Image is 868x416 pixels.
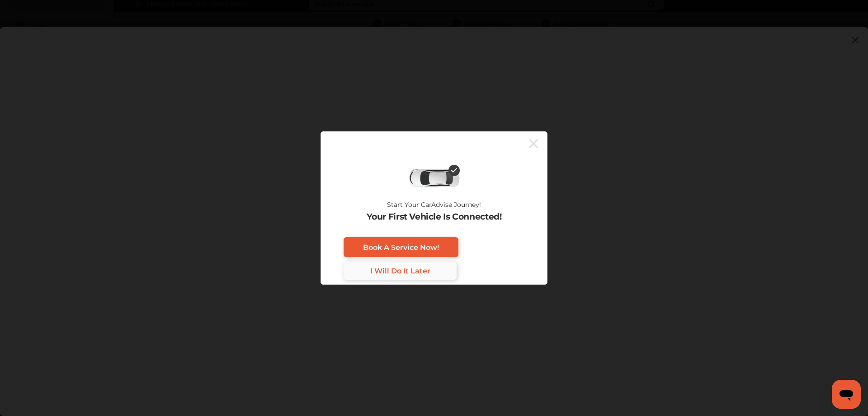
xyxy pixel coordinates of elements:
img: check-icon.521c8815.svg [448,165,460,176]
a: Book A Service Now! [344,237,458,257]
p: Start Your CarAdvise Journey! [387,201,481,208]
span: I Will Do It Later [370,267,430,275]
iframe: Button to launch messaging window [832,380,861,409]
img: diagnose-vehicle.c84bcb0a.svg [408,168,460,188]
p: Your First Vehicle Is Connected! [367,212,502,222]
a: I Will Do It Later [344,262,457,280]
span: Book A Service Now! [363,243,439,252]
